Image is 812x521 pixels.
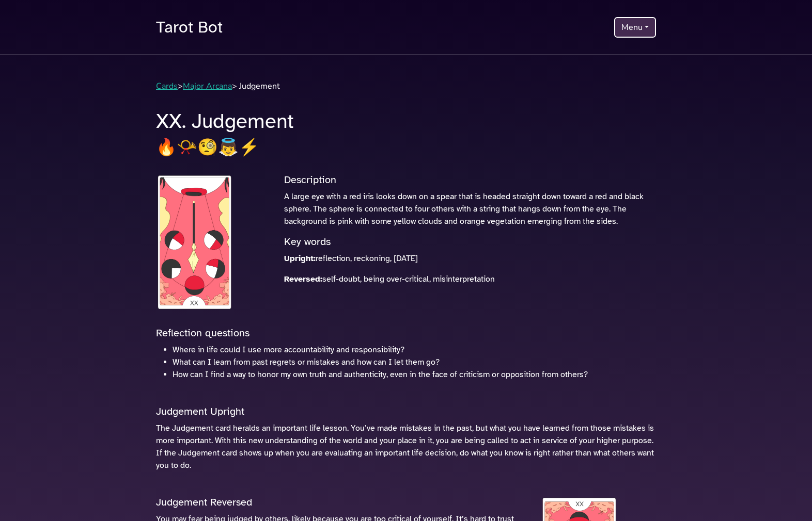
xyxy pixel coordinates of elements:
[284,252,656,265] p: reflection, reckoning, [DATE]
[156,405,656,418] h3: Judgement Upright
[183,80,232,92] a: Major Arcana
[173,356,656,368] li: What can I learn from past regrets or mistakes and how can I let them go?
[284,236,656,248] h3: Key words
[284,273,656,285] p: self-doubt, being over-critical, misinterpretation
[156,422,656,471] p: The Judgement card heralds an important life lesson. You’ve made mistakes in the past, but what y...
[173,368,656,381] li: How can I find a way to honor my own truth and authenticity, even in the face of criticism or opp...
[284,253,316,264] span: Upright:
[150,80,662,92] div: > > Judgement
[284,190,656,227] p: A large eye with a red iris looks down on a spear that is headed straight down toward a red and b...
[156,138,656,157] h2: 🔥📯🧐👼⚡️
[156,12,223,42] a: Tarot Bot
[156,496,528,509] h3: Judgement Reversed
[173,344,656,356] li: Where in life could I use more accountability and responsibility?
[156,327,656,339] h3: Reflection questions
[156,174,233,311] img: gFHLUwa.png
[614,17,656,38] button: Menu
[284,274,322,284] span: Reversed:
[156,109,656,134] h1: XX. Judgement
[156,80,178,92] a: Cards
[284,174,656,186] h3: Description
